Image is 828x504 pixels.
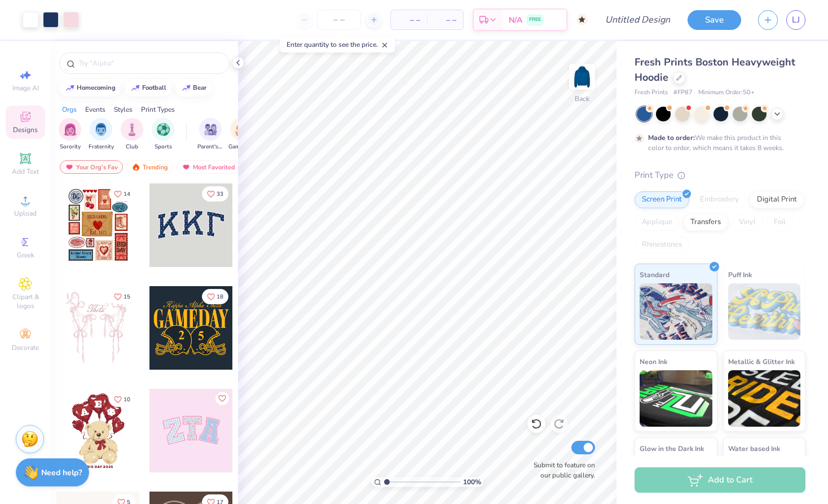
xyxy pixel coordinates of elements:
div: filter for Game Day [228,118,254,151]
div: homecoming [77,85,116,91]
span: Fresh Prints [635,88,668,98]
img: Back [571,65,593,88]
span: 10 [124,397,130,402]
label: Submit to feature on our public gallery. [527,460,595,480]
img: trending.gif [131,163,140,171]
span: Image AI [12,84,39,93]
span: LJ [792,14,800,27]
div: Back [575,94,589,104]
span: Fresh Prints Boston Heavyweight Hoodie [635,55,795,84]
div: Enter quantity to see the price. [280,37,395,52]
img: most_fav.gif [182,163,191,171]
input: Try "Alpha" [78,58,222,69]
span: Fraternity [89,143,114,151]
div: bear [193,85,206,91]
a: LJ [786,10,805,30]
img: Puff Ink [728,283,801,340]
button: Like [109,186,135,201]
span: Puff Ink [728,269,752,281]
button: Save [688,10,741,30]
img: trend_line.gif [65,85,74,91]
div: Transfers [683,214,728,231]
div: Screen Print [635,191,689,208]
div: filter for Fraternity [89,118,114,151]
div: Rhinestones [635,236,689,253]
span: Neon Ink [640,356,667,367]
img: Fraternity Image [95,123,107,136]
div: Orgs [62,104,77,115]
img: Game Day Image [235,123,248,136]
span: Sorority [60,143,81,151]
img: Standard [640,283,712,340]
span: 100 % [463,477,481,487]
div: We make this product in this color to order, which means it takes 8 weeks. [648,133,787,153]
div: Trending [126,160,173,174]
strong: Need help? [41,467,82,478]
span: Metallic & Glitter Ink [728,356,795,367]
div: Events [85,104,105,115]
img: trend_line.gif [182,85,191,91]
div: football [142,85,166,91]
span: Designs [13,125,38,134]
img: Sorority Image [64,123,77,136]
button: football [125,80,171,97]
button: bear [175,80,212,97]
span: Game Day [228,143,254,151]
button: Like [109,289,135,304]
span: Greek [17,251,34,260]
div: Most Favorited [177,160,240,174]
img: trend_line.gif [131,85,140,91]
span: 33 [217,191,223,197]
span: Add Text [12,167,39,176]
div: Digital Print [750,191,804,208]
div: Foil [767,214,793,231]
span: Standard [640,269,670,281]
div: Your Org's Fav [60,160,123,174]
div: Applique [635,214,680,231]
div: filter for Sports [152,118,174,151]
span: Glow in the Dark Ink [640,442,704,454]
button: Like [109,392,135,407]
strong: Made to order: [648,133,695,142]
span: 18 [217,294,223,300]
span: # FP87 [673,88,693,98]
img: Metallic & Glitter Ink [728,370,801,427]
span: Minimum Order: 50 + [698,88,755,98]
button: filter button [228,118,254,151]
div: filter for Club [121,118,143,151]
span: Decorate [12,343,39,352]
div: Embroidery [693,191,746,208]
div: Print Types [141,104,175,115]
button: filter button [89,118,114,151]
span: Upload [14,209,37,218]
span: Sports [155,143,172,151]
img: most_fav.gif [65,163,74,171]
button: Like [202,289,228,304]
span: 14 [124,191,130,197]
button: homecoming [59,80,121,97]
button: Like [215,392,229,405]
span: Clipart & logos [6,292,45,310]
img: Club Image [126,123,138,136]
span: Parent's Weekend [197,143,223,151]
img: Parent's Weekend Image [204,123,217,136]
img: Neon Ink [640,370,712,427]
div: Styles [114,104,133,115]
span: – – [398,14,420,26]
div: Print Type [635,169,805,182]
span: 15 [124,294,130,300]
span: FREE [529,16,541,24]
input: Untitled Design [596,8,679,31]
div: filter for Sorority [59,118,81,151]
div: Vinyl [732,214,763,231]
span: – – [434,14,456,26]
input: – – [317,10,361,30]
span: N/A [509,14,522,26]
button: filter button [59,118,81,151]
span: Water based Ink [728,442,780,454]
div: filter for Parent's Weekend [197,118,223,151]
button: Like [202,186,228,201]
img: Sports Image [157,123,170,136]
button: filter button [197,118,223,151]
span: Club [126,143,138,151]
